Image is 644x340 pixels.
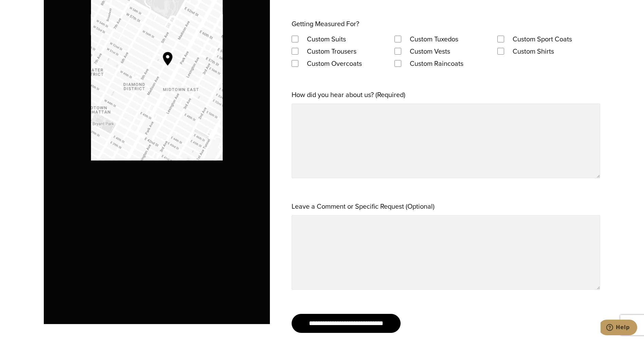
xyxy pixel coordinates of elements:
label: Custom Trousers [300,45,363,57]
label: Custom Vests [403,45,457,57]
label: Leave a Comment or Specific Request (Optional) [292,200,435,212]
label: Custom Sport Coats [506,33,579,45]
label: Custom Raincoats [403,57,470,70]
iframe: Opens a widget where you can chat to one of our agents [601,320,637,337]
label: Custom Overcoats [300,57,369,70]
legend: Getting Measured For? [292,18,359,30]
label: Custom Suits [300,33,353,45]
label: Custom Tuxedos [403,33,465,45]
label: How did you hear about us? (Required) [292,89,405,101]
label: Custom Shirts [506,45,561,57]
